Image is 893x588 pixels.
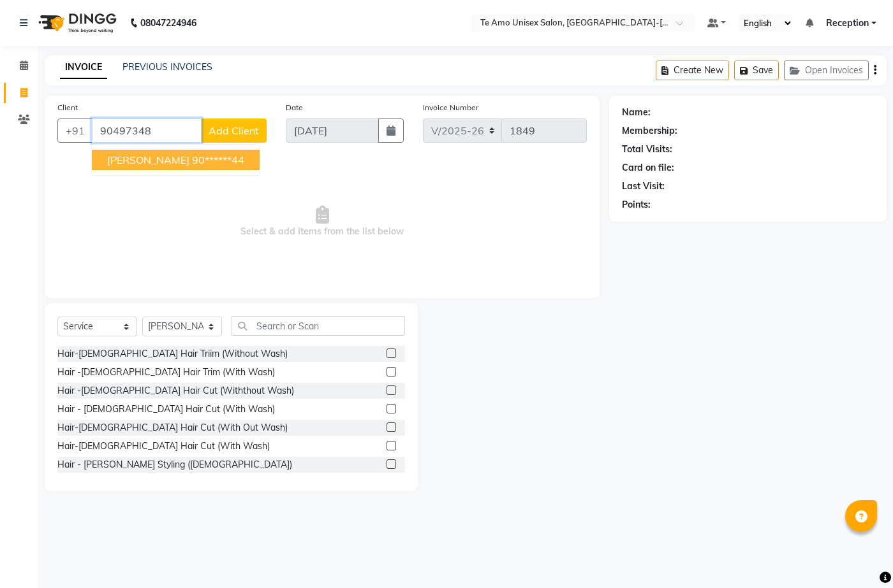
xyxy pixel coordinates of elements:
div: Hair-[DEMOGRAPHIC_DATA] Hair Triim (Without Wash) [57,347,288,361]
div: Card on file: [622,161,674,175]
span: Select & add items from the list below [57,158,587,285]
input: Search or Scan [232,316,405,336]
span: [PERSON_NAME] [107,154,189,166]
div: Hair-[DEMOGRAPHIC_DATA] Hair Cut (With Out Wash) [57,421,288,434]
span: Reception [826,17,869,30]
label: Date [286,102,303,113]
a: PREVIOUS INVOICES [122,61,212,73]
img: logo [33,5,120,41]
span: Add Client [209,124,259,137]
div: Hair-[DEMOGRAPHIC_DATA] Hair Cut (With Wash) [57,440,270,453]
a: INVOICE [60,56,107,79]
button: Save [734,61,779,80]
div: Total Visits: [622,143,672,156]
label: Invoice Number [423,102,478,113]
div: Hair -[DEMOGRAPHIC_DATA] Hair Trim (With Wash) [57,366,275,379]
div: Points: [622,198,651,212]
div: Last Visit: [622,180,665,193]
button: Add Client [201,118,267,143]
div: Hair -[DEMOGRAPHIC_DATA] Hair Cut (Withthout Wash) [57,384,294,398]
button: +91 [57,118,93,143]
div: Membership: [622,124,677,138]
button: Open Invoices [784,61,869,80]
div: Hair - [DEMOGRAPHIC_DATA] Hair Cut (With Wash) [57,403,275,416]
div: Hair - [PERSON_NAME] Styling ([DEMOGRAPHIC_DATA]) [57,458,292,471]
button: Create New [656,61,729,80]
label: Client [57,102,78,113]
b: 08047224946 [140,5,196,41]
div: Name: [622,106,651,119]
input: Search by Name/Mobile/Email/Code [92,118,202,143]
